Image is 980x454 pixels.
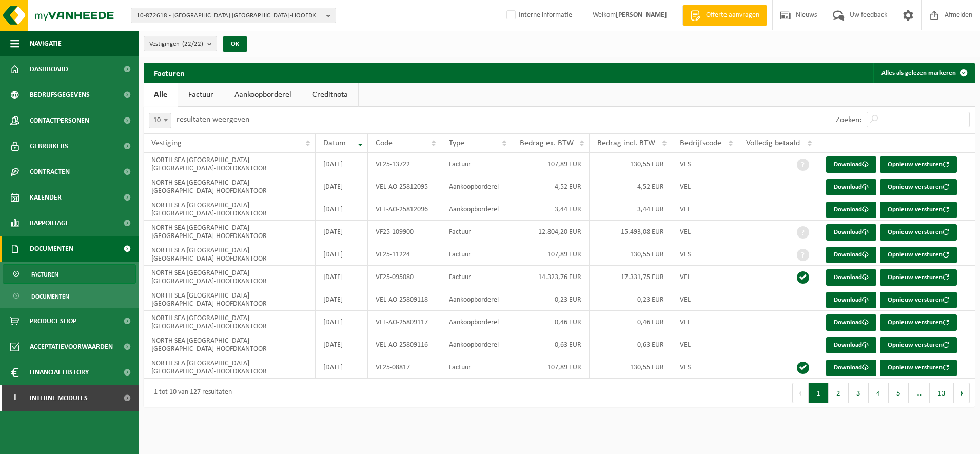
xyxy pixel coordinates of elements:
td: 12.804,20 EUR [512,221,590,243]
button: Previous [792,383,809,403]
td: VEL-AO-25809116 [368,333,441,356]
span: Dashboard [30,56,68,82]
td: NORTH SEA [GEOGRAPHIC_DATA] [GEOGRAPHIC_DATA]-HOOFDKANTOOR [144,311,316,333]
a: Download [826,360,876,376]
button: Opnieuw versturen [880,202,957,218]
button: 4 [869,383,889,403]
td: Factuur [441,266,512,288]
td: VEL-AO-25809118 [368,288,441,311]
a: Aankoopborderel [224,83,302,107]
td: Aankoopborderel [441,198,512,221]
label: resultaten weergeven [177,115,249,124]
button: Opnieuw versturen [880,337,957,353]
a: Alle [144,83,178,107]
span: Documenten [30,236,73,262]
td: VEL [672,311,738,333]
button: 13 [930,383,954,403]
td: 0,46 EUR [512,311,590,333]
span: Datum [323,139,346,147]
count: (22/22) [182,41,203,47]
label: Interne informatie [504,8,572,23]
td: VEL [672,198,738,221]
td: 130,55 EUR [590,243,672,266]
td: 3,44 EUR [512,198,590,221]
button: 2 [829,383,849,403]
td: VEL-AO-25812095 [368,175,441,198]
td: Aankoopborderel [441,311,512,333]
span: Vestiging [151,139,182,147]
button: Next [954,383,970,403]
span: Type [449,139,464,147]
td: 4,52 EUR [512,175,590,198]
td: Factuur [441,153,512,175]
td: VF25-109900 [368,221,441,243]
td: [DATE] [316,333,368,356]
td: [DATE] [316,221,368,243]
td: 107,89 EUR [512,243,590,266]
span: Gebruikers [30,133,68,159]
td: 130,55 EUR [590,356,672,379]
td: VEL [672,333,738,356]
button: Alles als gelezen markeren [873,63,974,83]
td: [DATE] [316,311,368,333]
a: Download [826,202,876,218]
a: Download [826,337,876,353]
td: VES [672,243,738,266]
td: 107,89 EUR [512,153,590,175]
td: Factuur [441,221,512,243]
a: Download [826,314,876,331]
td: 3,44 EUR [590,198,672,221]
td: Aankoopborderel [441,288,512,311]
td: NORTH SEA [GEOGRAPHIC_DATA] [GEOGRAPHIC_DATA]-HOOFDKANTOOR [144,153,316,175]
td: [DATE] [316,356,368,379]
td: Factuur [441,356,512,379]
td: VF25-11224 [368,243,441,266]
td: NORTH SEA [GEOGRAPHIC_DATA] [GEOGRAPHIC_DATA]-HOOFDKANTOOR [144,266,316,288]
span: Bedrijfsgegevens [30,82,90,108]
td: VEL [672,175,738,198]
td: 0,63 EUR [590,333,672,356]
a: Creditnota [302,83,358,107]
td: 0,46 EUR [590,311,672,333]
span: Code [376,139,393,147]
td: 0,23 EUR [512,288,590,311]
td: NORTH SEA [GEOGRAPHIC_DATA] [GEOGRAPHIC_DATA]-HOOFDKANTOOR [144,175,316,198]
td: NORTH SEA [GEOGRAPHIC_DATA] [GEOGRAPHIC_DATA]-HOOFDKANTOOR [144,198,316,221]
button: OK [223,36,247,52]
td: 14.323,76 EUR [512,266,590,288]
button: Opnieuw versturen [880,292,957,308]
td: VEL [672,266,738,288]
a: Download [826,156,876,173]
a: Offerte aanvragen [682,5,767,26]
td: 15.493,08 EUR [590,221,672,243]
td: [DATE] [316,153,368,175]
a: Download [826,269,876,286]
td: [DATE] [316,243,368,266]
button: 1 [809,383,829,403]
button: 10-872618 - [GEOGRAPHIC_DATA] [GEOGRAPHIC_DATA]-HOOFDKANTOOR - [GEOGRAPHIC_DATA] [131,8,336,23]
button: Opnieuw versturen [880,269,957,286]
td: VF25-08817 [368,356,441,379]
span: … [909,383,930,403]
td: VEL-AO-25809117 [368,311,441,333]
td: 0,63 EUR [512,333,590,356]
span: Offerte aanvragen [703,10,762,21]
span: Financial History [30,360,89,385]
td: [DATE] [316,288,368,311]
td: NORTH SEA [GEOGRAPHIC_DATA] [GEOGRAPHIC_DATA]-HOOFDKANTOOR [144,288,316,311]
td: 130,55 EUR [590,153,672,175]
span: Interne modules [30,385,88,411]
button: Opnieuw versturen [880,314,957,331]
span: Vestigingen [149,36,203,52]
span: Acceptatievoorwaarden [30,334,113,360]
button: Opnieuw versturen [880,224,957,241]
td: [DATE] [316,266,368,288]
span: 10 [149,113,171,128]
td: 107,89 EUR [512,356,590,379]
a: Download [826,179,876,195]
td: NORTH SEA [GEOGRAPHIC_DATA] [GEOGRAPHIC_DATA]-HOOFDKANTOOR [144,356,316,379]
td: VEL-AO-25812096 [368,198,441,221]
span: Rapportage [30,210,69,236]
strong: [PERSON_NAME] [616,11,667,19]
a: Download [826,292,876,308]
